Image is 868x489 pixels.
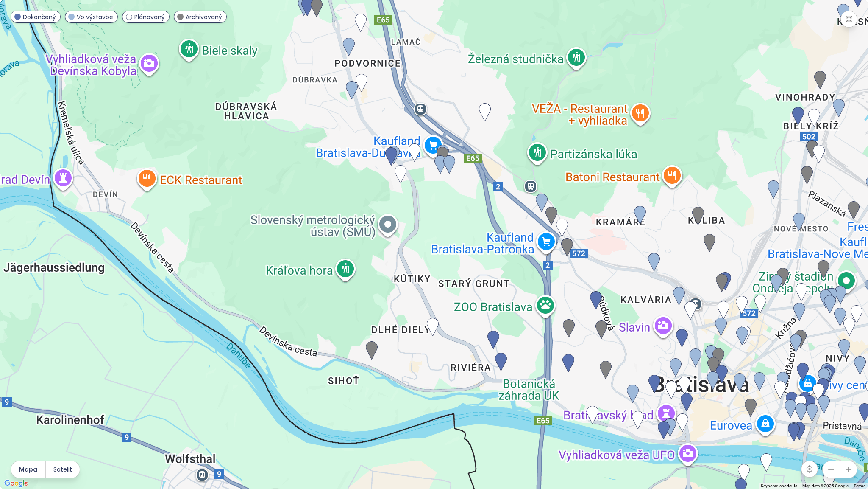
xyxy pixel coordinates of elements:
[19,465,37,474] span: Mapa
[802,483,849,488] span: Map data ©2025 Google
[186,12,222,22] span: Archivovaný
[134,12,165,22] span: Plánovaný
[11,461,45,478] button: Mapa
[77,12,113,22] span: Vo výstavbe
[46,461,80,478] button: Satelit
[761,483,797,489] button: Keyboard shortcuts
[2,478,30,489] img: Google
[53,465,72,474] span: Satelit
[854,483,865,488] a: Terms (opens in new tab)
[2,478,30,489] a: Open this area in Google Maps (opens a new window)
[23,12,56,22] span: Dokončený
